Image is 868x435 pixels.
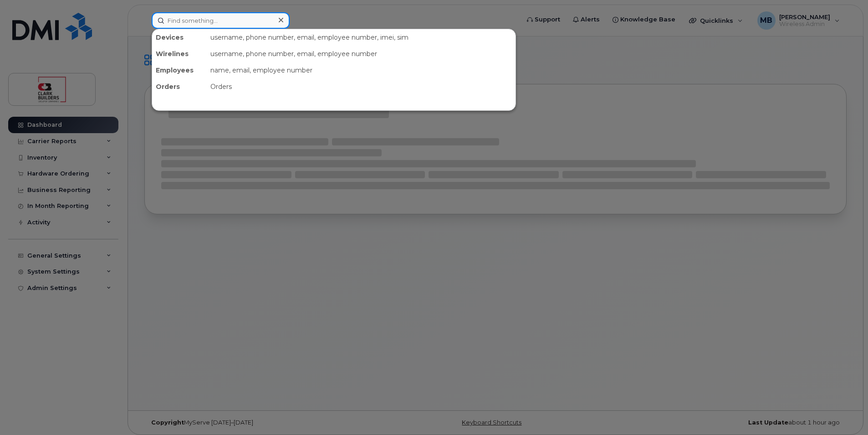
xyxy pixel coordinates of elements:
[207,62,516,78] div: name, email, employee number
[152,46,207,62] div: Wirelines
[207,46,516,62] div: username, phone number, email, employee number
[152,62,207,78] div: Employees
[152,29,207,46] div: Devices
[207,29,516,46] div: username, phone number, email, employee number, imei, sim
[152,78,207,95] div: Orders
[207,78,516,95] div: Orders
